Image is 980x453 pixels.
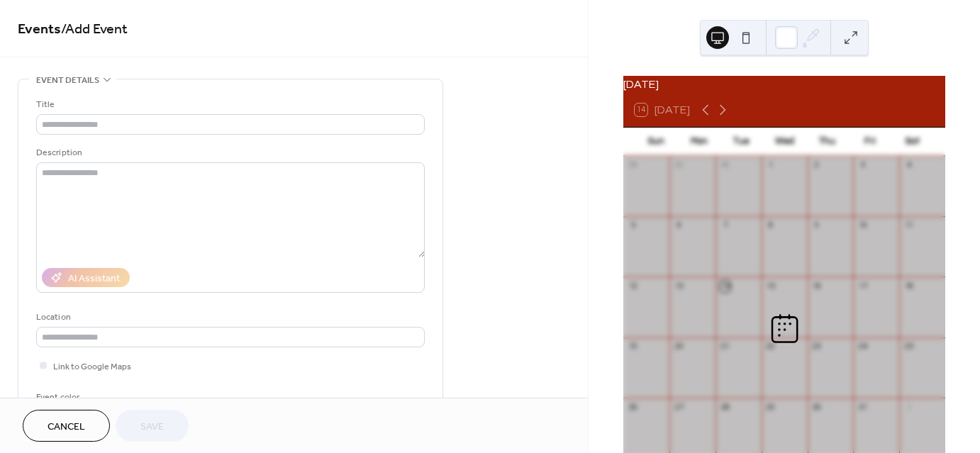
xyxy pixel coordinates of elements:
[674,220,684,231] div: 6
[812,281,823,291] div: 16
[628,220,638,231] div: 5
[766,402,776,413] div: 29
[903,402,914,413] div: 1
[857,281,868,291] div: 17
[18,16,61,43] a: Events
[812,160,823,171] div: 2
[720,402,730,413] div: 28
[720,281,730,291] div: 14
[812,402,823,413] div: 30
[628,281,638,291] div: 12
[628,160,638,171] div: 28
[720,220,730,231] div: 7
[635,128,677,156] div: Sun
[766,281,776,291] div: 15
[674,342,684,352] div: 20
[903,220,914,231] div: 11
[23,410,110,442] button: Cancel
[903,160,914,171] div: 4
[674,402,684,413] div: 27
[766,160,776,171] div: 1
[61,16,128,43] span: / Add Event
[848,128,891,156] div: Fri
[903,281,914,291] div: 18
[720,128,763,156] div: Tue
[623,76,945,93] div: [DATE]
[806,128,848,156] div: Thu
[674,160,684,171] div: 29
[766,342,776,352] div: 22
[36,390,143,405] div: Event color
[628,402,638,413] div: 26
[857,160,868,171] div: 3
[48,420,85,435] span: Cancel
[891,128,934,156] div: Sat
[677,128,720,156] div: Mon
[903,342,914,352] div: 25
[674,281,684,291] div: 13
[53,359,131,374] span: Link to Google Maps
[812,342,823,352] div: 23
[720,342,730,352] div: 21
[766,220,776,231] div: 8
[857,342,868,352] div: 24
[36,73,99,88] span: Event details
[857,220,868,231] div: 10
[763,128,806,156] div: Wed
[812,220,823,231] div: 9
[720,160,730,171] div: 30
[36,310,422,325] div: Location
[36,97,422,112] div: Title
[628,342,638,352] div: 19
[36,145,422,160] div: Description
[857,402,868,413] div: 31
